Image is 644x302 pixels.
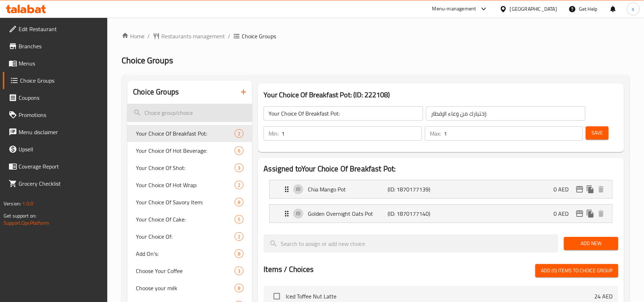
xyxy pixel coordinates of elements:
div: Choices [235,181,244,189]
span: Your Choice Of Shot: [136,164,235,172]
span: Edit Restaurant [19,25,102,33]
div: Choose your milk8 [127,279,252,297]
li: / [147,32,150,40]
div: Choices [235,232,244,241]
span: Grocery Checklist [19,179,102,188]
div: Your Choice Of Breakfast Pot:2 [127,125,252,142]
h2: Assigned to Your Choice Of Breakfast Pot: [264,164,618,174]
span: Choice Groups [122,52,173,68]
a: Choice Groups [3,72,108,89]
span: Your Choice Of Hot Beverage: [136,146,235,155]
div: Menu-management [432,5,476,13]
span: Choice Groups [242,32,276,40]
div: Choices [235,284,244,292]
a: Upsell [3,141,108,158]
a: Coupons [3,89,108,106]
span: 8 [235,250,243,257]
span: s [632,5,634,13]
span: Menus [19,59,102,68]
li: / [228,32,230,40]
button: duplicate [585,208,596,219]
div: Your Choice Of:2 [127,228,252,245]
button: Add (0) items to choice group [535,264,618,277]
span: 2 [235,182,243,189]
span: 3 [235,268,243,274]
button: Save [586,126,609,140]
a: Restaurants management [153,32,225,40]
h2: Items / Choices [264,264,314,275]
div: Your Choice Of Shot:3 [127,159,252,176]
div: Choices [235,249,244,258]
span: Upsell [19,145,102,154]
h3: Your Choice Of Breakfast Pot: (ID: 222108) [264,89,618,101]
span: 3 [235,165,243,171]
p: Chia Mango Pot [308,185,388,194]
div: Choices [235,164,244,172]
p: Golden Overnight Oats Pot [308,209,388,218]
div: Choices [235,198,244,206]
p: 0 AED [554,209,574,218]
div: Your Choice Of Cake:5 [127,211,252,228]
span: 5 [235,216,243,223]
div: Expand [270,205,612,223]
a: Branches [3,38,108,55]
span: Restaurants management [161,32,225,40]
h2: Choice Groups [133,87,179,97]
span: Save [591,128,603,137]
div: Choices [235,267,244,275]
a: Home [122,32,144,40]
span: 8 [235,285,243,292]
p: 0 AED [554,185,574,194]
p: Min: [269,129,279,138]
p: (ID: 1870177139) [388,185,441,194]
span: Your Choice Of Savory Item: [136,198,235,206]
span: 2 [235,130,243,137]
div: Choices [235,146,244,155]
button: delete [596,208,606,219]
a: Edit Restaurant [3,20,108,38]
span: Menu disclaimer [19,128,102,136]
div: Your Choice Of Hot Wrap:2 [127,176,252,194]
div: Expand [270,180,612,198]
span: Your Choice Of Breakfast Pot: [136,129,235,138]
span: Coverage Report [19,162,102,171]
span: 6 [235,147,243,154]
span: Coupons [19,93,102,102]
button: delete [596,184,606,195]
a: Menus [3,55,108,72]
button: duplicate [585,184,596,195]
a: Coverage Report [3,158,108,175]
div: Your Choice Of Hot Beverage:6 [127,142,252,159]
div: Your Choice Of Savory Item:8 [127,194,252,211]
span: Add (0) items to choice group [541,266,613,275]
div: Add On's:8 [127,245,252,262]
span: Add On's: [136,249,235,258]
span: Add New [570,239,613,248]
nav: breadcrumb [122,32,630,40]
p: (ID: 1870177140) [388,209,441,218]
button: edit [574,184,585,195]
span: Your Choice Of Hot Wrap: [136,181,235,189]
p: Max: [430,129,441,138]
a: Grocery Checklist [3,175,108,192]
span: Promotions [19,111,102,119]
span: 2 [235,233,243,240]
div: Choices [235,215,244,224]
p: 24 AED [594,292,613,301]
li: Expand [264,201,618,226]
li: Expand [264,177,618,201]
span: Version: [4,199,21,208]
input: search [127,104,252,122]
span: Your Choice Of Cake: [136,215,235,224]
span: 8 [235,199,243,206]
span: Choice Groups [20,76,102,85]
span: Branches [19,42,102,50]
span: Your Choice Of: [136,232,235,241]
input: search [264,234,558,253]
span: Get support on: [4,211,36,220]
span: 1.0.0 [22,199,33,208]
div: Choose Your Coffee3 [127,262,252,279]
div: [GEOGRAPHIC_DATA] [510,5,557,13]
button: edit [574,208,585,219]
a: Support.OpsPlatform [4,218,49,228]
